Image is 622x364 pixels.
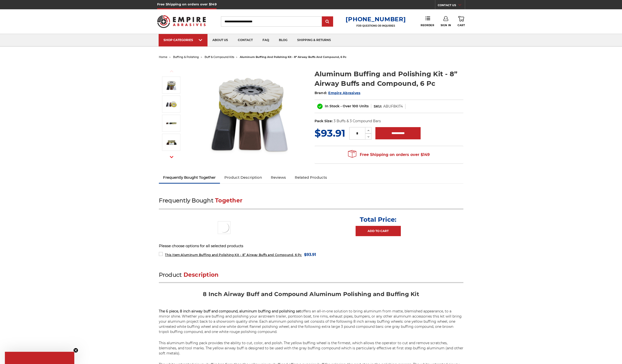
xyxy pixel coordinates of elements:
[159,172,220,183] a: Frequently Bought Together
[165,253,181,257] strong: This Item:
[258,34,274,46] a: faq
[346,24,406,27] p: FOR QUESTIONS OR INQUIRIES
[157,12,206,31] img: Empire Abrasives
[220,172,266,183] a: Product Description
[315,119,333,124] dt: Pack Size:
[323,17,332,27] input: Submit
[346,16,406,23] a: [PHONE_NUMBER]
[165,79,177,91] img: 8 inch airway buffing wheel and compound kit for aluminum
[165,253,302,257] span: Aluminum Buffing and Polishing Kit - 8” Airway Buffs and Compound, 6 Pc
[201,64,298,162] img: 8 inch airway buffing wheel and compound kit for aluminum
[292,34,336,46] a: shipping & returns
[315,91,327,95] span: Brand:
[205,55,234,59] a: buff & compound kits
[159,55,167,59] a: home
[441,24,451,27] span: Sign In
[159,271,182,278] span: Product
[165,98,177,110] img: Aluminum 8 inch airway buffing wheel and compound kit
[207,34,233,46] a: about us
[164,38,203,42] div: SHOP CATEGORIES
[383,104,403,109] dd: ABUF8KIT4
[165,136,177,148] img: Aluminum Buffing and Polishing Kit - 8” Airway Buffs and Compound, 6 Pc
[173,55,199,59] a: buffing & polishing
[240,55,347,59] span: aluminum buffing and polishing kit - 8” airway buffs and compound, 6 pc
[304,251,316,258] span: $93.91
[421,16,434,27] a: Reorder
[215,197,242,204] span: Together
[266,172,290,183] a: Reviews
[290,172,331,183] a: Related Products
[374,104,382,109] dt: SKU:
[458,24,465,27] span: Cart
[334,119,381,124] dd: 3 Buffs & 3 Compound Bars
[352,104,358,108] span: 100
[5,352,74,364] div: Close teaser
[166,152,177,162] button: Next
[340,104,351,108] span: - Over
[165,117,177,129] img: Aluminum Buffing and Polishing Kit - 8” Airway Buffs and Compound, 6 Pc
[274,34,292,46] a: blog
[233,34,258,46] a: contact
[184,271,219,278] span: Description
[159,309,463,334] p: offers an all-in-one solution to bring aluminum from matte, blemished appearance, to a mirror shi...
[73,348,78,353] button: Close teaser
[328,91,360,95] a: Empire Abrasives
[315,69,463,88] h1: Aluminum Buffing and Polishing Kit - 8” Airway Buffs and Compound, 6 Pc
[315,127,345,139] span: $93.91
[159,243,463,249] p: Please choose options for all selected products
[159,309,301,313] strong: The 6 piece, 8 inch airway buff and compound, aluminum buffing and polishing set
[438,2,465,9] a: CONTACT US
[166,66,177,77] button: Previous
[159,290,463,301] h2: 8 Inch Airway Buff and Compound Aluminum Polishing and Buffing Kit
[360,216,396,223] p: Total Price:
[159,197,213,204] span: Frequently Bought
[458,16,465,27] a: Cart
[348,150,430,160] span: Free Shipping on orders over $149
[359,104,369,108] span: Units
[325,104,339,108] span: In Stock
[356,226,401,236] a: Add to Cart
[218,221,230,234] img: 8 inch airway buffing wheel and compound kit for aluminum
[159,341,463,356] p: This aluminum buffing pack provides the ability to cut, color, and polish. The yellow buffing whe...
[421,24,434,27] span: Reorder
